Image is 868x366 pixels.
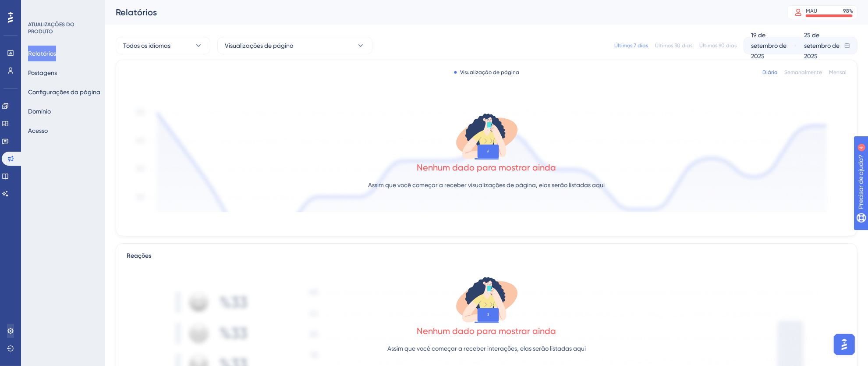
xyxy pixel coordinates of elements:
[784,69,822,75] font: Semanalmente
[460,69,519,75] font: Visualização de página
[28,84,100,100] button: Configurações da página
[843,8,849,14] font: 98
[806,8,817,14] font: MAU
[831,331,857,358] iframe: Iniciador do Assistente de IA do UserGuiding
[804,32,840,60] font: 25 de setembro de 2025
[28,89,100,96] font: Configurações da página
[28,65,57,81] button: Postagens
[28,103,51,119] button: Domínio
[123,42,170,49] font: Todos os idiomas
[849,8,853,14] font: %
[28,46,56,61] button: Relatórios
[116,7,157,18] font: Relatórios
[28,108,51,115] font: Domínio
[829,69,847,75] font: Mensal
[368,181,605,188] font: Assim que você começar a receber visualizações de página, elas serão listadas aqui
[699,43,737,49] font: Últimos 90 dias
[28,123,48,139] button: Acesso
[28,69,57,76] font: Postagens
[655,43,692,49] font: Últimos 30 dias
[751,32,787,60] font: 19 de setembro de 2025
[417,162,556,173] font: Nenhum dado para mostrar ainda
[28,127,48,134] font: Acesso
[417,326,556,336] font: Nenhum dado para mostrar ainda
[762,69,777,75] font: Diário
[116,37,210,54] button: Todos os idiomas
[127,252,151,259] font: Reações
[21,4,75,11] font: Precisar de ajuda?
[217,37,372,54] button: Visualizações de página
[28,50,56,57] font: Relatórios
[614,43,648,49] font: Últimos 7 dias
[387,345,586,352] font: Assim que você começar a receber interações, elas serão listadas aqui
[81,5,84,10] font: 4
[225,42,294,49] font: Visualizações de página
[28,21,74,35] font: ATUALIZAÇÕES DO PRODUTO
